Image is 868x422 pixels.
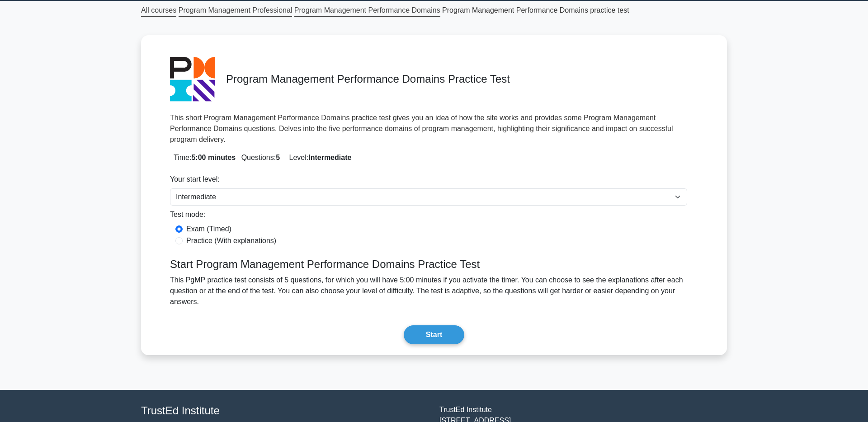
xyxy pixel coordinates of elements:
a: Program Management Performance Domains [294,5,440,17]
a: Program Management Professional [179,5,292,17]
label: Exam (Timed) [186,224,231,234]
h4: Start Program Management Performance Domains Practice Test [165,258,703,271]
div: Test mode: [170,209,687,224]
span: Questions: [238,154,280,161]
div: Program Management Performance Domains practice test [136,5,732,16]
div: Your start level: [170,174,687,188]
label: Practice (With explanations) [186,235,276,246]
p: This short Program Management Performance Domains practice test gives you an idea of how the site... [170,113,698,145]
strong: Intermediate [308,154,351,161]
button: Start [404,325,464,344]
p: This PgMP practice test consists of 5 questions, for which you will have 5:00 minutes if you acti... [165,275,703,307]
a: All courses [141,5,176,17]
strong: 5:00 minutes [191,154,236,161]
span: Level: [286,154,352,161]
strong: 5 [276,154,280,161]
p: Time: [170,152,698,163]
h4: TrustEd Institute [141,404,429,417]
h4: Program Management Performance Domains Practice Test [226,73,698,86]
